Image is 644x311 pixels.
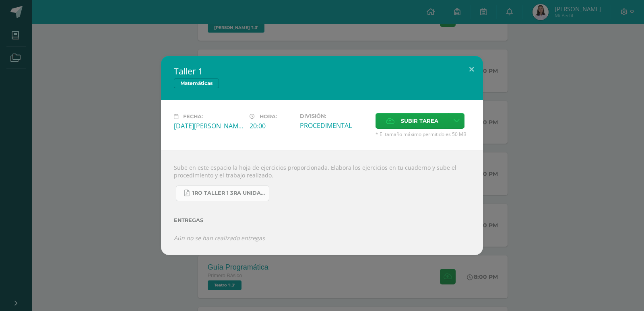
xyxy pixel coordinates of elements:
div: Sube en este espacio la hoja de ejercicios proporcionada. Elabora los ejercicios en tu cuaderno y... [161,150,483,255]
label: Entregas [174,217,470,223]
span: * El tamaño máximo permitido es 50 MB [376,131,470,138]
a: 1ro taller 1 3ra unidad.pdf [176,185,269,201]
span: 1ro taller 1 3ra unidad.pdf [192,190,265,196]
label: División: [300,113,369,119]
div: PROCEDIMENTAL [300,121,369,130]
span: Hora: [260,113,277,119]
span: Fecha: [183,113,203,119]
span: Matemáticas [174,78,219,88]
h2: Taller 1 [174,66,470,77]
span: Subir tarea [401,113,438,128]
div: [DATE][PERSON_NAME] [174,122,243,130]
button: Close (Esc) [460,56,483,83]
i: Aún no se han realizado entregas [174,234,265,242]
div: 20:00 [250,122,293,130]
